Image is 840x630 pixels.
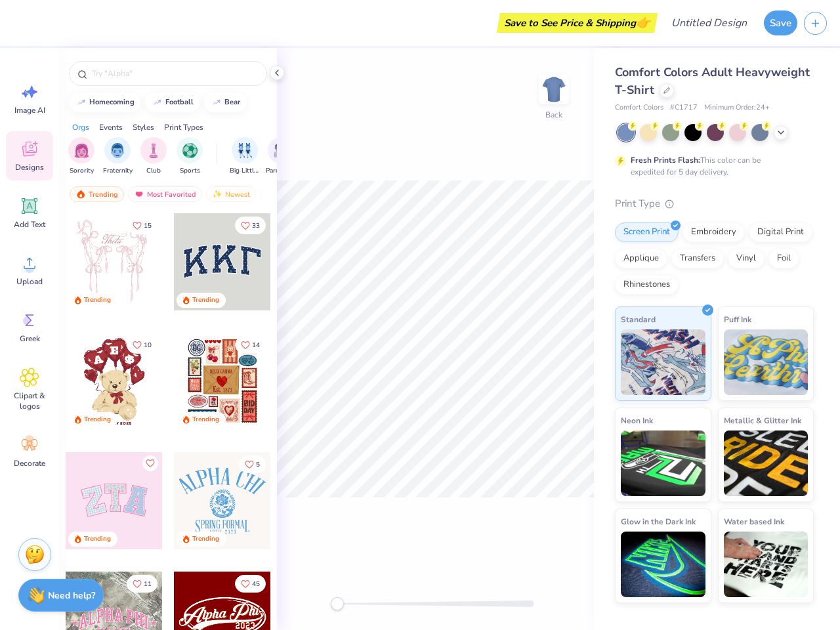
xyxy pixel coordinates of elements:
[192,534,219,544] div: Trending
[266,166,296,176] span: Parent's Weekend
[68,137,94,176] button: filter button
[631,154,792,178] div: This color can be expedited for 5 day delivery.
[16,276,43,287] span: Upload
[541,76,567,102] img: Back
[724,329,808,395] img: Puff Ink
[84,534,111,544] div: Trending
[142,455,158,471] button: Like
[103,137,133,176] div: filter for Fraternity
[615,275,679,295] div: Rhinestones
[75,190,86,199] img: trending.gif
[621,312,656,326] span: Standard
[206,186,256,202] div: Newest
[48,589,95,602] strong: Need help?
[749,222,812,242] div: Digital Print
[14,105,45,115] span: Image AI
[182,143,198,158] img: Sports Image
[230,166,260,176] span: Big Little Reveal
[177,137,203,176] button: filter button
[266,137,296,176] div: filter for Parent's Weekend
[127,336,157,354] button: Like
[144,342,152,348] span: 10
[144,581,152,587] span: 11
[631,155,700,165] strong: Fresh Prints Flash:
[110,143,125,158] img: Fraternity Image
[212,190,222,199] img: newest.gif
[615,196,814,211] div: Print Type
[670,102,698,114] span: # C1717
[134,190,144,199] img: most_fav.gif
[235,575,266,593] button: Like
[103,137,133,176] button: filter button
[177,137,203,176] div: filter for Sports
[235,217,266,234] button: Like
[235,336,266,354] button: Like
[91,67,259,80] input: Try "Alpha"
[266,137,296,176] button: filter button
[140,137,167,176] button: filter button
[252,342,260,348] span: 14
[615,222,679,242] div: Screen Print
[671,249,724,268] div: Transfers
[274,143,289,158] img: Parent's Weekend Image
[211,98,222,106] img: trend_line.gif
[545,109,562,121] div: Back
[69,93,140,112] button: homecoming
[99,121,123,133] div: Events
[252,222,260,229] span: 33
[500,13,654,33] div: Save to See Price & Shipping
[724,532,808,597] img: Water based Ink
[84,295,111,305] div: Trending
[331,597,344,610] div: Accessibility label
[615,102,663,114] span: Comfort Colors
[192,415,219,425] div: Trending
[224,98,240,106] div: bear
[8,390,51,411] span: Clipart & logos
[152,98,163,106] img: trend_line.gif
[615,249,667,268] div: Applique
[192,295,219,305] div: Trending
[14,458,45,469] span: Decorate
[128,186,202,202] div: Most Favorited
[164,121,203,133] div: Print Types
[682,222,745,242] div: Embroidery
[204,93,246,112] button: bear
[256,461,260,468] span: 5
[140,137,167,176] div: filter for Club
[661,10,757,36] input: Untitled Design
[180,166,200,176] span: Sports
[89,98,135,106] div: homecoming
[621,514,696,528] span: Glow in the Dark Ink
[621,532,705,597] img: Glow in the Dark Ink
[252,581,260,587] span: 45
[145,93,199,112] button: football
[146,166,161,176] span: Club
[724,312,751,326] span: Puff Ink
[84,415,111,425] div: Trending
[239,455,266,473] button: Like
[230,137,260,176] button: filter button
[165,98,194,106] div: football
[15,162,44,173] span: Designs
[144,222,152,229] span: 15
[238,143,252,158] img: Big Little Reveal Image
[72,121,89,133] div: Orgs
[724,413,801,427] span: Metallic & Glitter Ink
[764,10,797,35] button: Save
[768,249,799,268] div: Foil
[621,329,705,395] img: Standard
[76,98,87,106] img: trend_line.gif
[724,514,784,528] span: Water based Ink
[70,186,124,202] div: Trending
[728,249,765,268] div: Vinyl
[133,121,154,133] div: Styles
[146,143,161,158] img: Club Image
[14,219,45,230] span: Add Text
[704,102,770,114] span: Minimum Order: 24 +
[615,64,810,98] span: Comfort Colors Adult Heavyweight T-Shirt
[230,137,260,176] div: filter for Big Little Reveal
[621,430,705,496] img: Neon Ink
[20,333,40,344] span: Greek
[68,137,94,176] div: filter for Sorority
[636,14,650,30] span: 👉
